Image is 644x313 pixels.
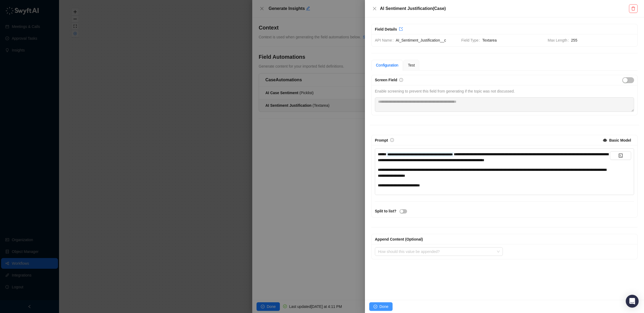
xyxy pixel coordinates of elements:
span: 255 [571,37,634,43]
div: Field Details [375,26,397,32]
span: Prompt [375,138,388,142]
span: close [372,6,377,11]
span: API Name [375,37,396,43]
a: info-circle [399,78,403,82]
span: Field Type [461,37,482,43]
a: info-circle [390,138,394,142]
span: export [399,27,403,31]
h5: AI Sentiment Justification ( Case ) [380,5,629,12]
div: Configuration [376,62,398,68]
button: Done [369,302,393,311]
div: Open Intercom Messenger [626,295,639,308]
span: check-circle [374,305,377,308]
span: Screen Field [375,78,397,82]
span: code [619,153,623,158]
button: Close [371,5,378,12]
span: delete [631,6,635,11]
span: Done [379,304,388,310]
span: info-circle [399,78,403,82]
span: AI_Sentiment_Justification__c [396,37,457,43]
strong: Split to list? [375,209,396,213]
span: Test [408,63,415,67]
span: Enable screening to prevent this field from generating if the topic was not discussed. [375,89,515,93]
span: Max Length [548,37,571,43]
span: Textarea [482,37,543,43]
div: Append Content (Optional) [375,236,634,242]
strong: Basic Model [609,138,631,142]
span: info-circle [390,138,394,142]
